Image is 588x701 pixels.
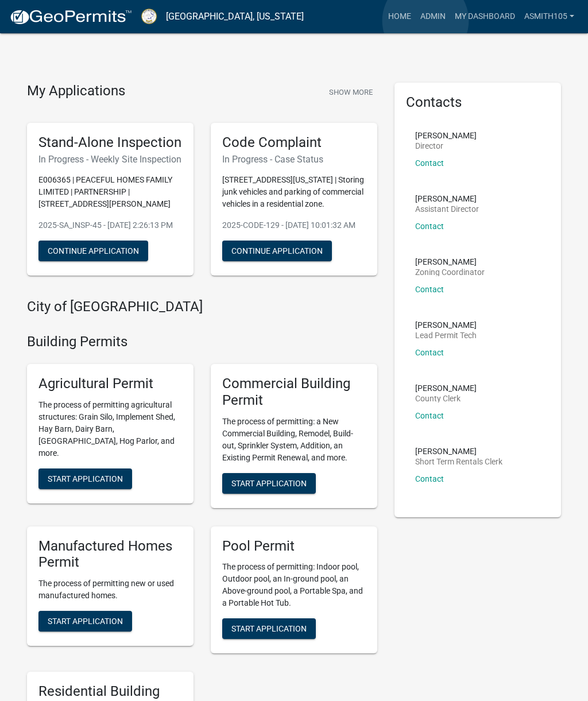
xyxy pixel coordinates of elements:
[415,131,477,140] p: [PERSON_NAME]
[406,94,550,111] h5: Contacts
[141,9,157,24] img: Putnam County, Georgia
[222,219,366,231] p: 2025-CODE-129 - [DATE] 10:01:32 AM
[415,394,477,402] p: County Clerk
[38,375,182,392] h5: Agricultural Permit
[415,331,477,339] p: Lead Permit Tech
[222,134,366,151] h5: Code Complaint
[166,7,304,26] a: [GEOGRAPHIC_DATA], [US_STATE]
[415,458,502,466] p: Short Term Rentals Clerk
[222,473,316,494] button: Start Application
[415,411,444,420] a: Contact
[415,348,444,357] a: Contact
[231,624,307,633] span: Start Application
[324,83,377,102] button: Show More
[222,561,366,609] p: The process of permitting: Indoor pool, Outdoor pool, an In-ground pool, an Above-ground pool, a ...
[222,618,316,639] button: Start Application
[222,375,366,409] h5: Commercial Building Permit
[48,617,123,626] span: Start Application
[222,538,366,555] h5: Pool Permit
[27,83,125,100] h4: My Applications
[415,474,444,483] a: Contact
[384,6,416,28] a: Home
[38,134,182,151] h5: Stand-Alone Inspection
[38,468,132,489] button: Start Application
[222,174,366,210] p: [STREET_ADDRESS][US_STATE] | Storing junk vehicles and parking of commercial vehicles in a reside...
[520,6,579,28] a: asmith105
[415,205,479,213] p: Assistant Director
[222,154,366,165] h6: In Progress - Case Status
[27,334,377,350] h4: Building Permits
[38,611,132,632] button: Start Application
[415,158,444,168] a: Contact
[416,6,450,28] a: Admin
[38,578,182,602] p: The process of permitting new or used manufactured homes.
[222,241,332,261] button: Continue Application
[415,258,485,266] p: [PERSON_NAME]
[38,538,182,571] h5: Manufactured Homes Permit
[415,142,477,150] p: Director
[38,154,182,165] h6: In Progress - Weekly Site Inspection
[450,6,520,28] a: My Dashboard
[415,268,485,276] p: Zoning Coordinator
[415,384,477,392] p: [PERSON_NAME]
[38,219,182,231] p: 2025-SA_INSP-45 - [DATE] 2:26:13 PM
[38,174,182,210] p: E006365 | PEACEFUL HOMES FAMILY LIMITED | PARTNERSHIP | [STREET_ADDRESS][PERSON_NAME]
[222,416,366,464] p: The process of permitting: a New Commercial Building, Remodel, Build-out, Sprinkler System, Addit...
[415,222,444,231] a: Contact
[415,321,477,329] p: [PERSON_NAME]
[38,399,182,459] p: The process of permitting agricultural structures: Grain Silo, Implement Shed, Hay Barn, Dairy Ba...
[231,478,307,487] span: Start Application
[48,474,123,483] span: Start Application
[27,299,377,315] h4: City of [GEOGRAPHIC_DATA]
[415,447,502,455] p: [PERSON_NAME]
[415,285,444,294] a: Contact
[38,241,148,261] button: Continue Application
[415,195,479,203] p: [PERSON_NAME]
